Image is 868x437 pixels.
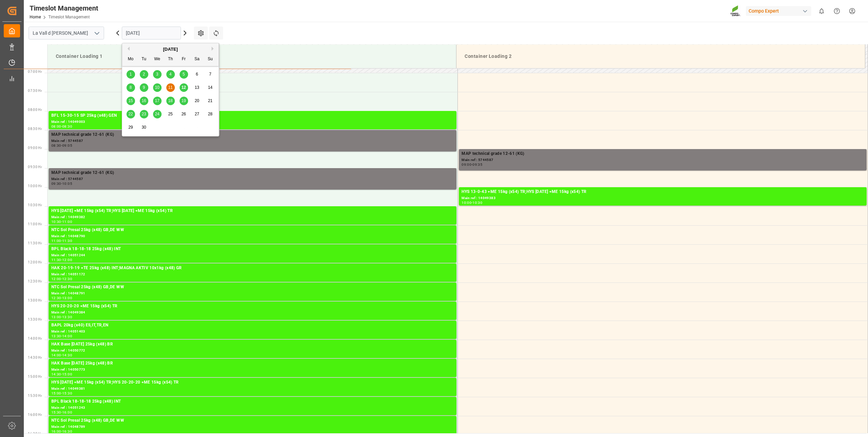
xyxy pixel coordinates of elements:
[193,110,201,118] div: Choose Saturday, September 27th, 2025
[153,70,162,79] div: Choose Wednesday, September 3rd, 2025
[51,424,454,430] div: Main ref : 14048789
[30,15,41,19] a: Home
[128,125,133,130] span: 29
[143,72,145,77] span: 2
[61,296,62,300] div: -
[62,182,72,185] div: 10:05
[829,3,845,19] button: Help Center
[141,98,146,103] span: 16
[53,50,451,63] div: Container Loading 1
[155,98,159,103] span: 17
[462,201,471,204] div: 10:00
[180,97,188,105] div: Choose Friday, September 19th, 2025
[61,335,62,338] div: -
[140,110,148,118] div: Choose Tuesday, September 23rd, 2025
[462,157,864,163] div: Main ref : 5744587
[28,165,42,169] span: 09:30 Hr
[51,169,454,176] div: MAP technical grade 12-61 (KG)
[28,203,42,207] span: 10:30 Hr
[51,310,454,315] div: Main ref : 14049384
[153,110,162,118] div: Choose Wednesday, September 24th, 2025
[51,405,454,411] div: Main ref : 14051243
[61,354,62,357] div: -
[166,97,175,105] div: Choose Thursday, September 18th, 2025
[196,72,198,77] span: 6
[62,220,72,223] div: 11:00
[206,55,215,64] div: Su
[51,112,454,119] div: BFL 15-30-15 SP 25kg (x48) GEN
[51,386,454,392] div: Main ref : 14049381
[28,184,42,188] span: 10:00 Hr
[28,70,42,74] span: 07:00 Hr
[122,46,219,53] div: [DATE]
[61,315,62,319] div: -
[28,146,42,150] span: 09:00 Hr
[62,411,72,414] div: 16:00
[28,222,42,226] span: 11:00 Hr
[61,411,62,414] div: -
[62,354,72,357] div: 14:30
[61,392,62,395] div: -
[28,279,42,283] span: 12:30 Hr
[51,272,454,277] div: Main ref : 14051172
[61,258,62,261] div: -
[153,97,162,105] div: Choose Wednesday, September 17th, 2025
[746,6,811,16] div: Compo Expert
[51,341,454,348] div: HAK Base [DATE] 25kg (x48) BR
[51,367,454,373] div: Main ref : 14050773
[62,392,72,395] div: 15:30
[166,83,175,92] div: Choose Thursday, September 11th, 2025
[212,47,216,51] button: Next Month
[30,3,98,13] div: Timeslot Management
[28,337,42,340] span: 14:00 Hr
[181,112,186,116] span: 26
[51,303,454,310] div: HYS 20-20-20 +ME 15kg (x54) TR
[51,119,454,125] div: Main ref : 14049003
[183,72,185,77] span: 5
[51,360,454,367] div: HAK Base [DATE] 25kg (x48) BR
[61,220,62,223] div: -
[128,112,133,116] span: 22
[140,55,148,64] div: Tu
[28,432,42,436] span: 16:30 Hr
[462,150,864,157] div: MAP technical grade 12-61 (KG)
[28,298,42,302] span: 13:00 Hr
[28,413,42,417] span: 16:00 Hr
[206,110,215,118] div: Choose Sunday, September 28th, 2025
[28,318,42,321] span: 13:30 Hr
[61,430,62,433] div: -
[51,417,454,424] div: NTC Sol Presal 25kg (x48) GB,DE WW
[180,110,188,118] div: Choose Friday, September 26th, 2025
[166,110,175,118] div: Choose Thursday, September 25th, 2025
[153,55,162,64] div: We
[181,85,186,90] span: 12
[208,112,212,116] span: 28
[51,315,61,319] div: 13:00
[193,70,201,79] div: Choose Saturday, September 6th, 2025
[168,112,172,116] span: 25
[62,430,72,433] div: 16:30
[51,265,454,272] div: HAK 20-19-19 +TE 25kg (x48) INT;MAGNA AKTIV 10x1kg (x48) GR
[62,335,72,338] div: 14:00
[51,379,454,386] div: HYS [DATE] +ME 15kg (x54) TR;HYS 20-20-20 +ME 15kg (x54) TR
[122,27,181,39] input: DD.MM.YYYY
[140,97,148,105] div: Choose Tuesday, September 16th, 2025
[206,97,215,105] div: Choose Sunday, September 21st, 2025
[208,98,212,103] span: 21
[51,182,61,185] div: 09:30
[462,50,859,63] div: Container Loading 2
[140,70,148,79] div: Choose Tuesday, September 2nd, 2025
[61,125,62,128] div: -
[51,392,61,395] div: 15:00
[124,68,217,134] div: month 2025-09
[61,277,62,280] div: -
[462,195,864,201] div: Main ref : 14049383
[746,4,814,17] button: Compo Expert
[61,182,62,185] div: -
[28,375,42,378] span: 15:00 Hr
[471,163,472,166] div: -
[51,253,454,258] div: Main ref : 14051244
[127,70,135,79] div: Choose Monday, September 1st, 2025
[130,72,132,77] span: 1
[62,125,72,128] div: 08:30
